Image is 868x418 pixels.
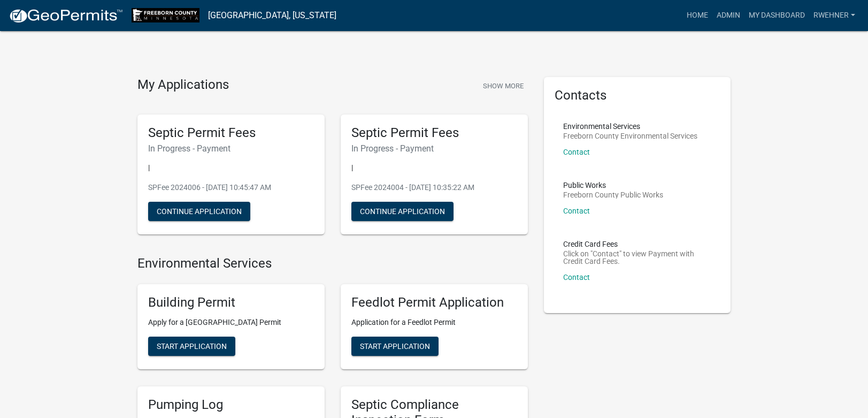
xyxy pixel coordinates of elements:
h5: Building Permit [148,295,314,310]
p: SPFee 2024004 - [DATE] 10:35:22 AM [351,182,517,193]
p: SPFee 2024006 - [DATE] 10:45:47 AM [148,182,314,193]
span: Start Application [157,342,227,351]
h4: My Applications [137,77,229,93]
p: Freeborn County Environmental Services [563,132,697,140]
button: Show More [479,77,528,95]
h5: Feedlot Permit Application [351,295,517,310]
a: Contact [563,273,590,282]
p: Apply for a [GEOGRAPHIC_DATA] Permit [148,317,314,328]
h6: In Progress - Payment [148,143,314,154]
p: | [148,162,314,173]
a: Home [682,5,712,26]
p: Public Works [563,181,663,189]
a: Contact [563,148,590,156]
a: My Dashboard [744,5,809,26]
h5: Pumping Log [148,397,314,413]
h5: Septic Permit Fees [351,125,517,141]
p: Environmental Services [563,123,697,130]
button: Start Application [148,337,235,356]
p: Credit Card Fees [563,240,712,248]
p: Application for a Feedlot Permit [351,317,517,328]
h6: In Progress - Payment [351,143,517,154]
p: | [351,162,517,173]
button: Start Application [351,337,439,356]
button: Continue Application [351,202,454,221]
button: Continue Application [148,202,250,221]
h5: Contacts [555,88,720,103]
p: Freeborn County Public Works [563,191,663,199]
a: [GEOGRAPHIC_DATA], [US_STATE] [208,6,336,25]
a: Contact [563,207,590,215]
span: Start Application [360,342,430,351]
a: rwehner [809,5,859,26]
p: Click on "Contact" to view Payment with Credit Card Fees. [563,250,712,265]
h5: Septic Permit Fees [148,125,314,141]
h4: Environmental Services [137,256,528,271]
img: Freeborn County, Minnesota [132,8,199,22]
a: Admin [712,5,744,26]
